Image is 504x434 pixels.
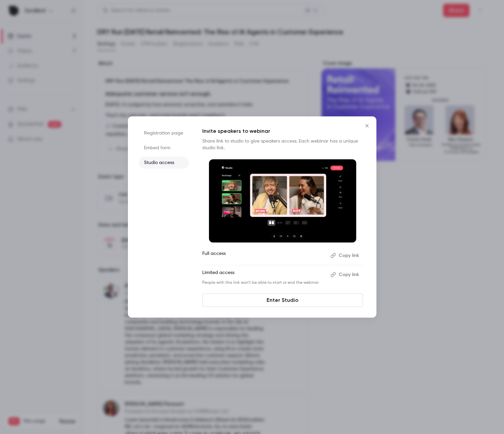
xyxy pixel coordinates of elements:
[202,293,363,307] a: Enter Studio
[209,159,356,242] img: Invite speakers to webinar
[360,119,374,132] button: Close
[328,250,363,261] button: Copy link
[139,127,189,139] li: Registration page
[202,127,363,135] p: Invite speakers to webinar
[202,280,325,285] p: People with this link won't be able to start or end the webinar
[202,138,363,151] p: Share link to studio to give speakers access. Each webinar has a unique studio link.
[202,269,325,280] p: Limited access
[139,142,189,154] li: Embed form
[139,157,189,169] li: Studio access
[328,269,363,280] button: Copy link
[202,250,325,261] p: Full access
